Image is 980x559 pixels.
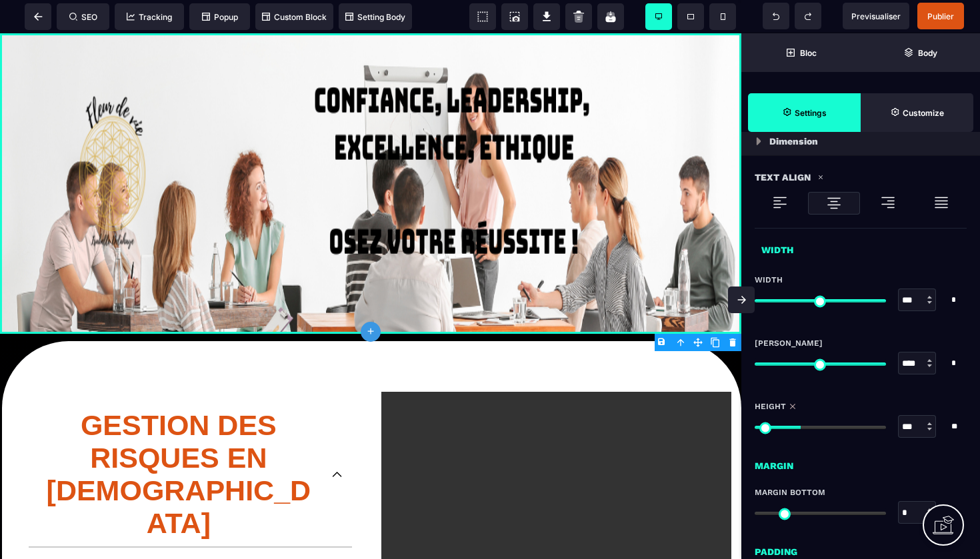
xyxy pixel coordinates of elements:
span: Height [755,401,786,412]
span: View components [469,3,496,30]
p: Dimension [769,133,818,149]
span: Previsualiser [851,11,901,21]
img: loading [772,195,788,211]
div: Width [748,235,973,258]
strong: Settings [795,108,827,118]
span: Open Blocks [741,33,861,72]
span: Width [755,275,783,285]
span: [PERSON_NAME] [755,338,823,348]
span: Setting Body [345,12,405,22]
span: Margin Bottom [755,487,825,498]
span: Settings [748,93,861,132]
img: loading [817,174,824,181]
strong: Customize [903,108,944,118]
span: Open Layer Manager [861,33,980,72]
span: Preview [843,3,909,29]
img: loading [880,195,896,211]
span: Tracking [127,12,172,22]
span: SEO [69,12,97,22]
span: Custom Block [262,12,327,22]
img: loading [933,195,949,211]
strong: Body [918,48,937,58]
div: Margin [741,451,980,474]
span: Publier [927,11,954,21]
img: loading [826,195,842,211]
span: Open Style Manager [861,93,973,132]
span: Screenshot [501,3,528,30]
p: Text Align [755,169,811,185]
p: GESTION DES RISQUES EN [DEMOGRAPHIC_DATA] [39,376,319,506]
span: Popup [202,12,238,22]
strong: Bloc [800,48,817,58]
img: loading [756,137,761,145]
